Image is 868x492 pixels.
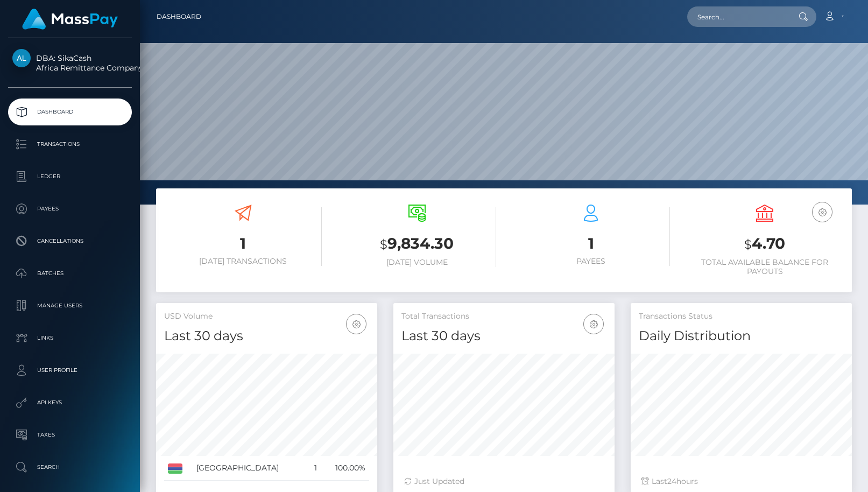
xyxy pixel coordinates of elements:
[12,330,128,346] p: Links
[8,163,132,190] a: Ledger
[168,463,182,473] img: GM.png
[12,362,128,378] p: User Profile
[8,292,132,319] a: Manage Users
[12,395,128,411] p: API Keys
[22,9,118,30] img: MassPay Logo
[12,49,31,67] img: Africa Remittance Company LLC
[512,233,670,254] h3: 1
[401,327,606,346] h4: Last 30 days
[12,136,128,152] p: Transactions
[338,258,496,267] h6: [DATE] Volume
[12,168,128,185] p: Ledger
[686,233,844,255] h3: 4.70
[164,233,322,254] h3: 1
[512,257,670,266] h6: Payees
[308,456,321,481] td: 1
[639,327,844,346] h4: Daily Distribution
[667,476,676,486] span: 24
[401,311,606,322] h5: Total Transactions
[8,454,132,481] a: Search
[12,233,128,249] p: Cancellations
[687,6,788,27] input: Search...
[8,325,132,352] a: Links
[404,476,604,487] div: Just Updated
[321,456,369,481] td: 100.00%
[639,311,844,322] h5: Transactions Status
[380,237,387,252] small: $
[164,257,322,266] h6: [DATE] Transactions
[157,5,201,28] a: Dashboard
[12,265,128,282] p: Batches
[338,233,496,255] h3: 9,834.30
[8,228,132,255] a: Cancellations
[8,260,132,287] a: Batches
[12,427,128,443] p: Taxes
[12,459,128,475] p: Search
[12,298,128,314] p: Manage Users
[744,237,752,252] small: $
[641,476,841,487] div: Last hours
[8,99,132,125] a: Dashboard
[686,258,844,276] h6: Total Available Balance for Payouts
[8,131,132,158] a: Transactions
[164,311,369,322] h5: USD Volume
[8,389,132,416] a: API Keys
[8,53,132,73] span: DBA: SikaCash Africa Remittance Company LLC
[8,195,132,222] a: Payees
[8,421,132,448] a: Taxes
[8,357,132,384] a: User Profile
[12,104,128,120] p: Dashboard
[12,201,128,217] p: Payees
[193,456,308,481] td: [GEOGRAPHIC_DATA]
[164,327,369,346] h4: Last 30 days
